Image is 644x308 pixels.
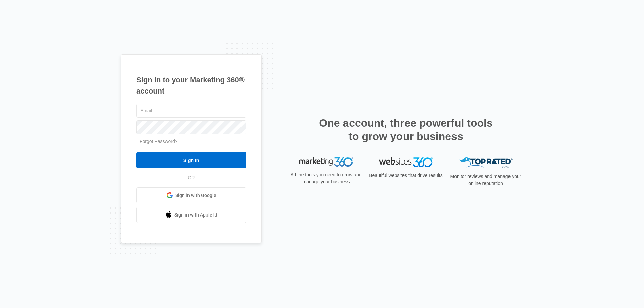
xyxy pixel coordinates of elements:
[175,192,216,199] span: Sign in with Google
[317,116,495,143] h2: One account, three powerful tools to grow your business
[136,104,246,118] input: Email
[459,157,513,168] img: Top Rated Local
[379,157,433,167] img: Websites 360
[136,74,246,97] h1: Sign in to your Marketing 360® account
[140,139,178,144] a: Forgot Password?
[368,172,443,179] p: Beautiful websites that drive results
[136,207,246,223] a: Sign in with Apple Id
[288,171,364,185] p: All the tools you need to grow and manage your business
[183,174,200,181] span: OR
[136,187,246,203] a: Sign in with Google
[299,157,353,167] img: Marketing 360
[174,211,217,219] span: Sign in with Apple Id
[448,173,523,187] p: Monitor reviews and manage your online reputation
[136,152,246,168] input: Sign In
